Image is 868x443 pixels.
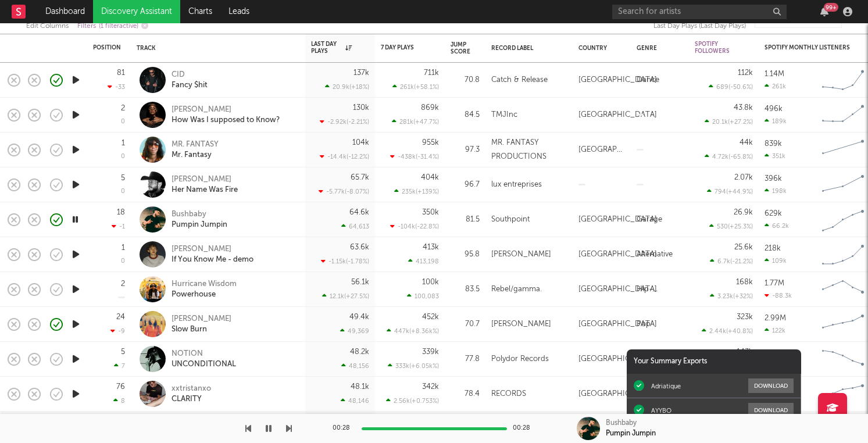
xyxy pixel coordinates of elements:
div: 95.8 [451,248,480,262]
a: NOTIONUNCONDITIONAL [172,349,236,370]
div: 25.6k [734,244,753,251]
div: Garage [637,213,662,227]
div: 48,146 [341,397,369,405]
div: MR. FANTASY PRODUCTIONS [491,136,567,164]
a: [PERSON_NAME]How Was I supposed to Know? [172,105,280,126]
div: 24 [116,313,125,321]
div: 1 [122,244,125,252]
div: 12.1k ( +27.5 % ) [322,292,369,300]
div: Pop [637,317,651,331]
div: [PERSON_NAME] [172,105,280,115]
div: [GEOGRAPHIC_DATA] [578,283,657,296]
div: Adriatique [651,382,681,390]
div: -104k ( -22.8 % ) [390,223,439,230]
div: 452k [422,313,439,321]
div: 70.8 [451,73,480,87]
div: [GEOGRAPHIC_DATA] [578,213,657,227]
div: 96.7 [451,178,480,192]
div: 0 [121,119,125,125]
div: 323k [737,313,753,321]
div: Bushbaby [606,418,637,428]
div: 413,198 [408,258,439,265]
div: Last Day Plays [311,41,352,55]
input: Search for artists [612,5,787,19]
div: Catch & Release [491,73,548,87]
div: Spotify Monthly Listeners [765,44,852,51]
div: 1 [122,140,125,147]
div: -33 [108,83,125,91]
div: AYYBO [651,406,671,415]
div: Fancy $hit [172,80,208,91]
div: -438k ( -31.4 % ) [390,153,439,160]
div: 112k [738,69,753,77]
div: 49,369 [340,327,369,335]
div: 333k ( +6.05k % ) [388,362,439,370]
div: 189k [765,117,787,125]
div: -9 [110,327,125,335]
div: 100,083 [407,292,439,300]
div: 281k ( +47.7 % ) [392,118,439,126]
div: 530 ( +25.3 % ) [709,223,753,230]
div: 168k [736,278,753,286]
div: Spotify Followers [695,41,735,55]
div: 261k ( +58.1 % ) [392,83,439,91]
div: Last Day Plays (Last Day Plays) [653,19,746,33]
div: Edit Columns [26,19,69,33]
div: [GEOGRAPHIC_DATA] [578,387,657,401]
div: MR. FANTASY [172,140,219,150]
div: 49.4k [349,313,369,321]
div: Jump Score [451,41,470,55]
div: Hip-Hop/Rap [637,283,683,296]
div: 109k [765,257,787,265]
div: 48.2k [350,348,369,356]
div: 7 [114,362,125,370]
div: 0 [121,188,125,195]
div: Powerhouse [172,290,237,300]
div: 1.14M [765,70,784,78]
div: [GEOGRAPHIC_DATA] [578,248,657,262]
div: [GEOGRAPHIC_DATA] [578,352,657,366]
div: 2 [121,280,125,288]
div: 00:28 [513,421,536,435]
div: 64.6k [349,209,369,216]
div: RECORDS [491,387,526,401]
div: 839k [765,140,782,148]
div: If You Know Me - demo [172,255,253,265]
div: [PERSON_NAME] [491,317,551,331]
div: 496k [765,105,783,113]
button: 99+ [820,7,828,16]
div: 6.7k ( -21.2 % ) [710,258,753,265]
div: 2.56k ( +0.753 % ) [386,397,439,405]
div: 4.72k ( -65.8 % ) [705,153,753,160]
div: 81 [117,69,125,77]
div: 339k [422,348,439,356]
div: CLARITY [172,394,211,405]
div: -14.4k ( -12.2 % ) [320,153,369,160]
div: 97.3 [451,143,480,157]
a: MR. FANTASYMr. Fantasy [172,140,219,160]
div: 0 [121,153,125,160]
div: 20.1k ( +27.2 % ) [705,118,753,126]
div: 0 [121,258,125,265]
div: UNCONDITIONAL [172,359,236,370]
div: Slow Burn [172,324,231,335]
div: 8 [113,397,125,405]
div: [PERSON_NAME] [491,248,551,262]
div: TMJInc [491,108,517,122]
a: BushbabyPumpin Jumpin [172,209,227,230]
button: Download [748,403,794,417]
div: How Was I supposed to Know? [172,115,280,126]
div: -88.3k [765,292,792,299]
div: 342k [422,383,439,391]
a: [PERSON_NAME]Slow Burn [172,314,231,335]
div: 26.9k [734,209,753,216]
button: Download [748,378,794,393]
div: -5.77k ( -8.07 % ) [319,188,369,195]
a: Hurricane WisdomPowerhouse [172,279,237,300]
div: 143k [737,348,753,356]
div: [PERSON_NAME] [172,244,253,255]
div: Record Label [491,45,561,52]
div: 198k [765,187,787,195]
div: 5 [121,348,125,356]
div: NOTION [172,349,236,359]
